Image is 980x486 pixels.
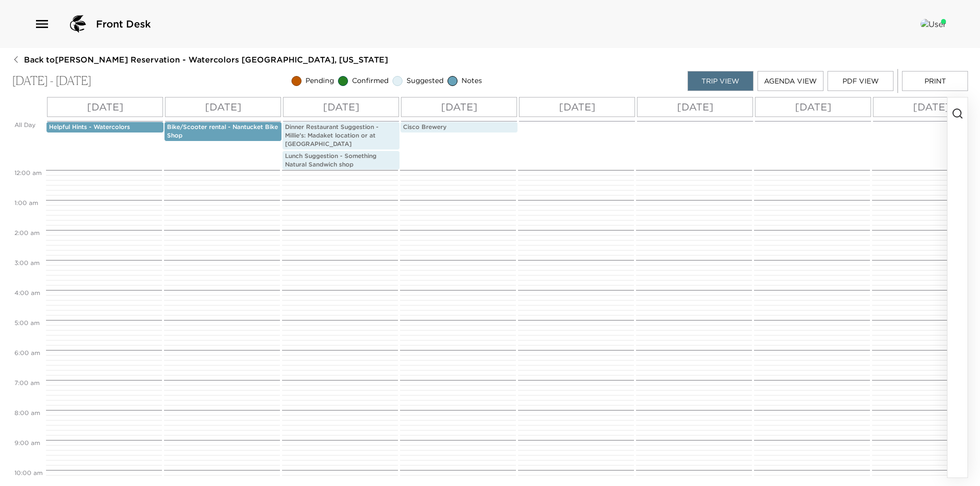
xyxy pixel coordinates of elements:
[12,54,388,65] button: Back to[PERSON_NAME] Reservation - Watercolors [GEOGRAPHIC_DATA], [US_STATE]
[323,99,359,114] p: [DATE]
[165,97,281,117] button: [DATE]
[283,97,399,117] button: [DATE]
[12,289,42,296] span: 4:00 AM
[47,97,163,117] button: [DATE]
[12,319,42,326] span: 5:00 AM
[12,259,42,266] span: 3:00 AM
[677,99,713,114] p: [DATE]
[920,19,946,29] img: User
[827,71,893,91] button: PDF View
[461,76,482,86] span: Notes
[305,76,334,86] span: Pending
[406,76,443,86] span: Suggested
[96,17,151,31] span: Front Desk
[12,439,42,446] span: 9:00 AM
[87,99,123,114] p: [DATE]
[66,12,90,36] img: logo
[167,123,279,140] p: Bike/Scooter rental - Nantucket Bike Shop
[12,169,44,176] span: 12:00 AM
[285,152,397,169] p: Lunch Suggestion - Something Natural Sandwich shop
[12,199,40,206] span: 1:00 AM
[12,469,45,476] span: 10:00 AM
[559,99,595,114] p: [DATE]
[12,74,91,88] p: [DATE] - [DATE]
[755,97,871,117] button: [DATE]
[401,97,517,117] button: [DATE]
[913,99,949,114] p: [DATE]
[49,123,161,131] p: Helpful Hints - Watercolors
[285,123,397,148] p: Dinner Restaurant Suggestion - Millie's: Madaket location or at [GEOGRAPHIC_DATA]
[12,379,42,386] span: 7:00 AM
[205,99,241,114] p: [DATE]
[441,99,477,114] p: [DATE]
[352,76,388,86] span: Confirmed
[637,97,753,117] button: [DATE]
[519,97,635,117] button: [DATE]
[24,54,388,65] span: Back to [PERSON_NAME] Reservation - Watercolors [GEOGRAPHIC_DATA], [US_STATE]
[795,99,831,114] p: [DATE]
[14,121,43,129] p: All Day
[12,349,42,356] span: 6:00 AM
[12,229,42,236] span: 2:00 AM
[757,71,823,91] button: Agenda View
[403,123,515,131] p: Cisco Brewery
[12,409,42,416] span: 8:00 AM
[285,123,397,148] div: Dinner Restaurant Suggestion - Millie's: Madaket location or at Sparks Ave
[902,71,968,91] button: Print
[687,71,753,91] button: Trip View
